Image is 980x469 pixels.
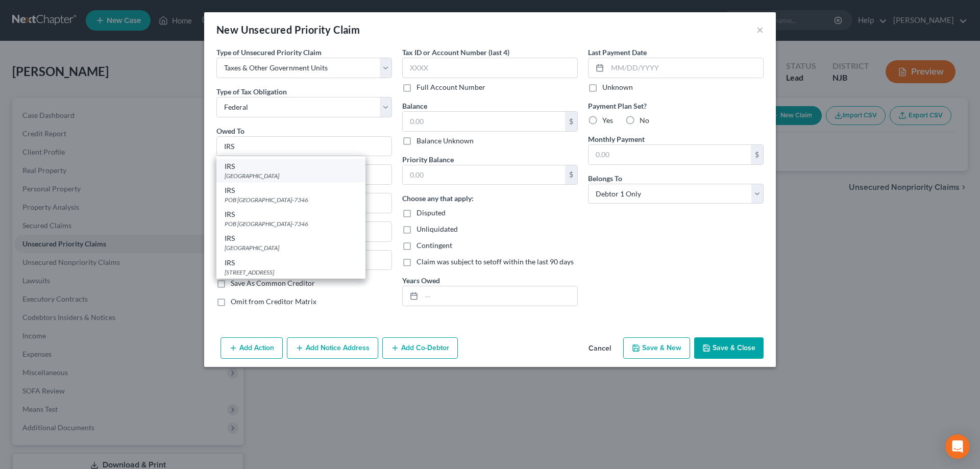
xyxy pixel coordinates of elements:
div: POB [GEOGRAPHIC_DATA]-7346 [225,219,357,228]
div: $ [565,165,577,185]
label: Last Payment Date [588,47,647,58]
div: IRS [225,233,357,243]
div: $ [751,145,763,164]
span: Yes [602,116,613,125]
span: Contingent [416,241,452,250]
div: [STREET_ADDRESS] [225,268,357,277]
button: Save & Close [694,337,764,359]
span: Type of Unsecured Priority Claim [216,48,322,57]
label: Choose any that apply: [402,193,474,204]
input: 0.00 [403,165,565,185]
div: Open Intercom Messenger [945,434,970,459]
input: 0.00 [403,112,565,131]
label: Tax ID or Account Number (last 4) [402,47,509,58]
span: Disputed [416,208,446,217]
div: IRS [225,185,357,195]
span: Claim was subject to setoff within the last 90 days [416,257,574,266]
button: Add Notice Address [287,337,378,359]
input: MM/DD/YYYY [607,58,763,78]
button: Add Action [220,337,283,359]
div: IRS [225,258,357,268]
div: $ [565,112,577,131]
button: Save & New [623,337,690,359]
input: 0.00 [589,145,751,164]
input: Search creditor by name... [216,136,392,157]
div: New Unsecured Priority Claim [216,22,360,37]
div: IRS [225,161,357,171]
label: Monthly Payment [588,134,645,144]
label: Priority Balance [402,154,454,165]
label: Save As Common Creditor [231,278,315,288]
span: Owed To [216,127,244,135]
input: XXXX [402,58,578,78]
label: Payment Plan Set? [588,101,764,111]
label: Unknown [602,82,633,92]
button: Add Co-Debtor [382,337,458,359]
span: Belongs To [588,174,622,183]
div: [GEOGRAPHIC_DATA] [225,171,357,180]
label: Balance Unknown [416,136,474,146]
div: POB [GEOGRAPHIC_DATA]-7346 [225,195,357,204]
input: -- [422,286,577,306]
span: Omit from Creditor Matrix [231,297,316,306]
button: × [756,23,764,36]
label: Years Owed [402,275,440,286]
span: Type of Tax Obligation [216,87,287,96]
span: Unliquidated [416,225,458,233]
button: Cancel [580,338,619,359]
div: [GEOGRAPHIC_DATA] [225,243,357,252]
span: No [640,116,649,125]
div: IRS [225,209,357,219]
label: Full Account Number [416,82,485,92]
label: Balance [402,101,427,111]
